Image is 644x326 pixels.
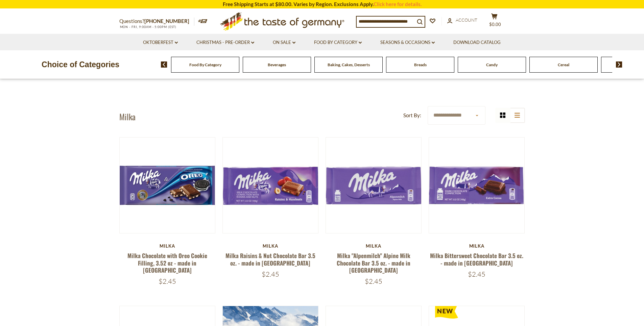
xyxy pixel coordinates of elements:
img: Milka [429,137,525,233]
img: Milka [223,137,318,233]
span: $2.45 [262,270,279,278]
img: Milka [120,137,215,233]
a: Baking, Cakes, Desserts [328,62,370,67]
a: Download Catalog [453,39,501,46]
span: $2.45 [468,270,485,278]
a: Food By Category [314,39,362,46]
a: Cereal [558,62,569,67]
span: $2.45 [159,277,176,285]
label: Sort By: [403,111,421,120]
img: previous arrow [161,61,167,68]
span: $0.00 [489,22,501,27]
a: [PHONE_NUMBER] [144,18,189,24]
span: $2.45 [365,277,382,285]
a: Account [447,17,477,24]
img: Milka [326,137,422,233]
a: Milka Bittersweet Chocolate Bar 3.5 oz. - made in [GEOGRAPHIC_DATA] [430,251,523,267]
button: $0.00 [484,13,505,30]
a: Candy [486,62,498,67]
a: Milka "Alpenmilch" Alpine Milk Chocolate Bar 3.5 oz. - made in [GEOGRAPHIC_DATA] [337,251,410,274]
a: Oktoberfest [143,39,178,46]
span: MON - FRI, 9:00AM - 5:00PM (EST) [119,25,177,29]
a: Breads [414,62,427,67]
span: Account [456,17,477,23]
div: Milka [119,243,216,249]
div: Milka [429,243,525,249]
a: Food By Category [189,62,221,67]
a: Milka Chocolate with Oreo Cookie Filling, 3.52 oz - made in [GEOGRAPHIC_DATA] [127,251,207,274]
div: Milka [222,243,319,249]
p: Questions? [119,17,194,26]
h1: Milka [119,111,136,122]
a: Milka Raisins & Nut Chocolate Bar 3.5 oz. - made in [GEOGRAPHIC_DATA] [225,251,315,267]
div: Milka [326,243,422,249]
a: Click here for details. [374,1,422,7]
a: On Sale [273,39,295,46]
a: Beverages [268,62,286,67]
a: Christmas - PRE-ORDER [196,39,254,46]
a: Seasons & Occasions [380,39,435,46]
img: next arrow [616,61,622,68]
